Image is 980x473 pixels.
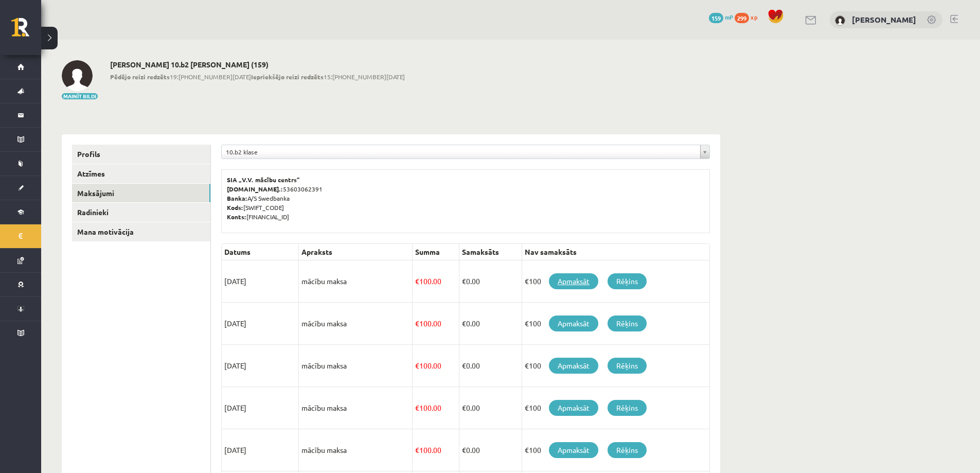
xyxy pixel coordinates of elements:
[415,276,419,286] span: €
[709,13,733,21] a: 159 mP
[110,60,405,69] h2: [PERSON_NAME] 10.b2 [PERSON_NAME] (159)
[459,303,522,345] td: 0.00
[459,345,522,387] td: 0.00
[608,358,647,374] a: Rēķins
[251,73,324,81] b: Iepriekšējo reizi redzēts
[415,361,419,370] span: €
[72,145,210,164] a: Profils
[72,164,210,183] a: Atzīmes
[735,13,749,23] span: 299
[11,18,41,44] a: Rīgas 1. Tālmācības vidusskola
[549,273,598,289] a: Apmaksāt
[462,445,466,454] span: €
[227,175,704,221] p: 53603062391 A/S Swedbanka [SWIFT_CODE] [FINANCIAL_ID]
[110,73,170,81] b: Pēdējo reizi redzēts
[222,244,299,260] th: Datums
[412,429,459,471] td: 100.00
[462,319,466,328] span: €
[522,244,710,260] th: Nav samaksāts
[835,15,845,26] img: Emīls Miķelsons
[459,429,522,471] td: 0.00
[709,13,723,23] span: 159
[522,387,710,429] td: €100
[222,260,299,303] td: [DATE]
[299,345,413,387] td: mācību maksa
[735,13,762,21] a: 299 xp
[72,184,210,203] a: Maksājumi
[299,387,413,429] td: mācību maksa
[462,361,466,370] span: €
[412,387,459,429] td: 100.00
[227,203,243,212] b: Kods:
[522,429,710,471] td: €100
[522,260,710,303] td: €100
[608,442,647,458] a: Rēķins
[222,345,299,387] td: [DATE]
[751,13,757,21] span: xp
[608,273,647,289] a: Rēķins
[549,442,598,458] a: Apmaksāt
[227,213,246,221] b: Konts:
[222,303,299,345] td: [DATE]
[549,400,598,416] a: Apmaksāt
[299,303,413,345] td: mācību maksa
[227,176,300,184] b: SIA „V.V. mācību centrs”
[412,303,459,345] td: 100.00
[522,303,710,345] td: €100
[222,387,299,429] td: [DATE]
[412,244,459,260] th: Summa
[72,203,210,222] a: Radinieki
[226,145,696,159] span: 10.b2 klase
[415,319,419,328] span: €
[608,316,647,331] a: Rēķins
[299,244,413,260] th: Apraksts
[852,14,916,25] a: [PERSON_NAME]
[222,145,709,159] a: 10.b2 klase
[415,403,419,412] span: €
[415,445,419,454] span: €
[459,260,522,303] td: 0.00
[522,345,710,387] td: €100
[62,93,98,99] button: Mainīt bildi
[222,429,299,471] td: [DATE]
[608,400,647,416] a: Rēķins
[299,429,413,471] td: mācību maksa
[462,276,466,286] span: €
[459,244,522,260] th: Samaksāts
[725,13,733,21] span: mP
[227,194,247,202] b: Banka:
[299,260,413,303] td: mācību maksa
[72,222,210,241] a: Mana motivācija
[412,345,459,387] td: 100.00
[62,60,93,91] img: Emīls Miķelsons
[110,72,405,81] span: 19:[PHONE_NUMBER][DATE] 15:[PHONE_NUMBER][DATE]
[549,358,598,374] a: Apmaksāt
[462,403,466,412] span: €
[549,316,598,331] a: Apmaksāt
[459,387,522,429] td: 0.00
[412,260,459,303] td: 100.00
[227,185,283,193] b: [DOMAIN_NAME].:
